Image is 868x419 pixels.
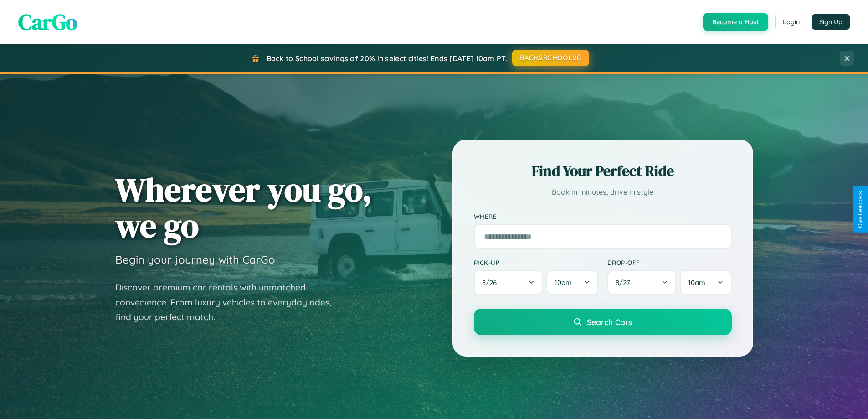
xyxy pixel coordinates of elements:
label: Pick-up [474,259,598,266]
h3: Begin your journey with CarGo [115,253,275,266]
button: 8/27 [607,270,677,295]
p: Book in minutes, drive in style [474,186,732,199]
p: Discover premium car rentals with unmatched convenience. From luxury vehicles to everyday rides, ... [115,280,343,325]
button: Search Cars [474,309,732,335]
h2: Find Your Perfect Ride [474,161,732,181]
button: BACK2SCHOOL20 [512,50,589,66]
span: Back to School savings of 20% in select cities! Ends [DATE] 10am PT. [267,54,507,63]
span: Search Cars [587,317,632,327]
button: 10am [546,270,598,295]
span: 8 / 26 [482,278,501,287]
span: 10am [555,278,572,287]
label: Where [474,212,732,220]
button: 10am [680,270,731,295]
label: Drop-off [607,259,732,266]
button: Sign Up [812,14,850,30]
button: Become a Host [703,13,768,31]
span: CarGo [18,7,77,37]
h1: Wherever you go, we go [115,171,372,243]
button: Login [775,14,807,30]
div: Give Feedback [857,191,863,228]
span: 10am [688,278,705,287]
span: 8 / 27 [616,278,635,287]
button: 8/26 [474,270,543,295]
